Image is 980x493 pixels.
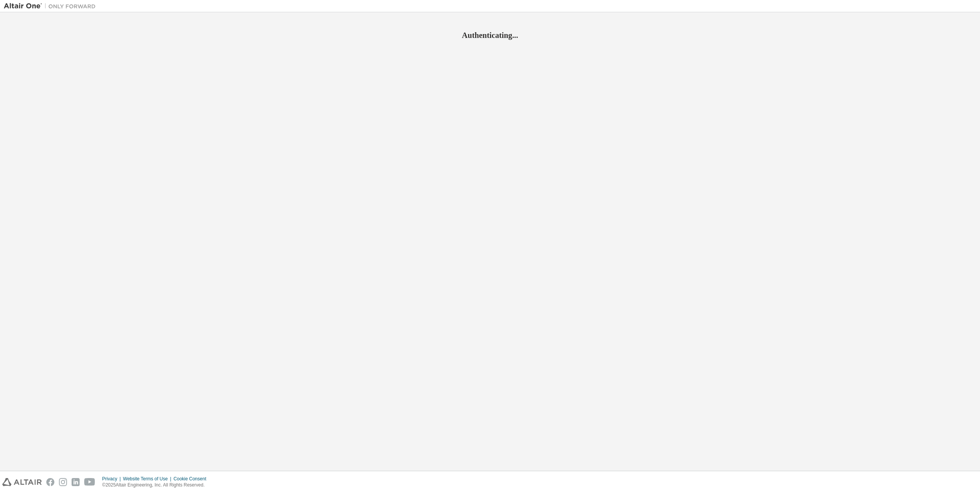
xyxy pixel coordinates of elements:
[173,476,211,482] div: Cookie Consent
[4,2,100,10] img: Altair One
[123,476,173,482] div: Website Terms of Use
[2,478,42,486] img: altair_logo.svg
[46,478,54,486] img: facebook.svg
[4,30,976,40] h2: Authenticating...
[84,478,95,486] img: youtube.svg
[102,476,123,482] div: Privacy
[59,478,67,486] img: instagram.svg
[102,482,211,488] p: © 2025 Altair Engineering, Inc. All Rights Reserved.
[72,478,80,486] img: linkedin.svg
